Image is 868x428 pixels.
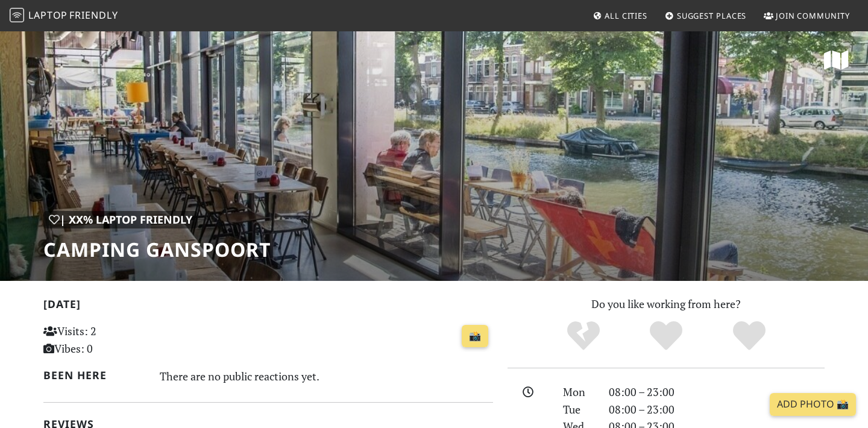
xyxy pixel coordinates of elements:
p: Visits: 2 Vibes: 0 [43,323,184,357]
div: Tue [556,401,602,418]
a: All Cities [588,5,652,27]
div: No [542,319,625,353]
div: Definitely! [708,319,791,353]
span: Friendly [69,8,118,22]
a: Suggest Places [660,5,752,27]
h2: [DATE] [43,298,493,315]
div: Mon [556,383,602,401]
div: Yes [624,319,708,353]
span: Join Community [776,10,850,21]
a: LaptopFriendly LaptopFriendly [10,5,118,27]
span: Suggest Places [677,10,747,21]
a: Join Community [759,5,855,27]
div: 08:00 – 23:00 [602,383,832,401]
div: There are no public reactions yet. [160,367,494,386]
a: Add Photo 📸 [770,393,856,416]
span: Laptop [28,8,68,22]
p: Do you like working from here? [508,295,825,313]
div: | XX% Laptop Friendly [43,211,198,228]
h2: Been here [43,369,145,382]
img: LaptopFriendly [10,8,24,22]
h1: Camping Ganspoort [43,238,271,261]
span: All Cities [605,10,647,21]
a: 📸 [462,325,488,348]
div: 08:00 – 23:00 [602,401,832,418]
